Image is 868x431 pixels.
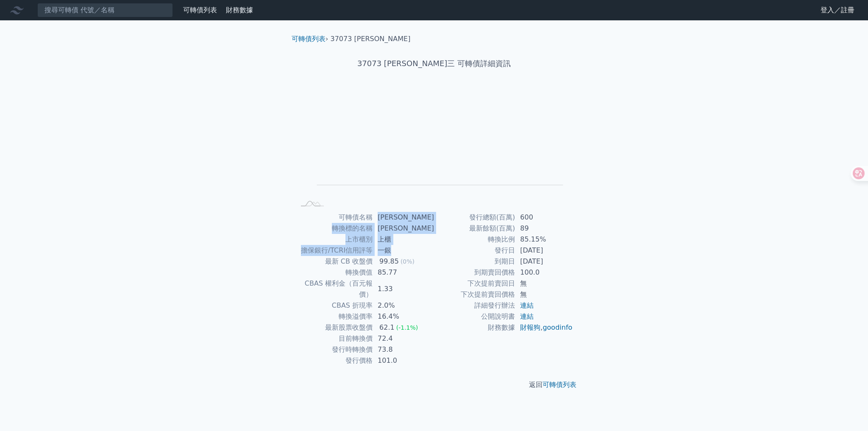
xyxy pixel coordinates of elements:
td: 16.4% [373,311,434,322]
span: (0%) [401,258,415,265]
h1: 37073 [PERSON_NAME]三 可轉債詳細資訊 [285,58,583,70]
input: 搜尋可轉債 代號／名稱 [37,3,173,17]
td: 無 [515,278,573,289]
a: 連結 [520,312,534,320]
a: 可轉債列表 [292,35,325,43]
td: 無 [515,289,573,300]
li: 37073 [PERSON_NAME] [331,34,411,44]
td: [PERSON_NAME] [373,212,434,223]
td: 最新 CB 收盤價 [295,256,373,267]
td: 下次提前賣回價格 [434,289,515,300]
td: , [515,322,573,333]
td: 73.8 [373,344,434,355]
td: 85.77 [373,267,434,278]
td: 轉換價值 [295,267,373,278]
a: 財報狗 [520,323,540,331]
td: 發行日 [434,245,515,256]
td: 89 [515,223,573,234]
td: [DATE] [515,245,573,256]
td: 詳細發行辦法 [434,300,515,311]
li: › [292,34,328,44]
a: 連結 [520,301,534,309]
td: 上櫃 [373,234,434,245]
td: 財務數據 [434,322,515,333]
td: 上市櫃別 [295,234,373,245]
span: (-1.1%) [396,324,418,331]
td: 發行總額(百萬) [434,212,515,223]
a: 可轉債列表 [542,381,576,389]
td: 72.4 [373,333,434,344]
td: 100.0 [515,267,573,278]
td: 600 [515,212,573,223]
td: 最新餘額(百萬) [434,223,515,234]
td: 可轉債名稱 [295,212,373,223]
td: 1.33 [373,278,434,300]
a: 可轉債列表 [183,6,217,14]
td: 最新股票收盤價 [295,322,373,333]
td: 一銀 [373,245,434,256]
div: 99.85 [378,256,401,267]
a: goodinfo [542,323,572,331]
td: CBAS 權利金（百元報價） [295,278,373,300]
td: 發行價格 [295,355,373,366]
td: 發行時轉換價 [295,344,373,355]
td: 擔保銀行/TCRI信用評等 [295,245,373,256]
a: 財務數據 [226,6,253,14]
a: 登入／註冊 [814,3,861,17]
td: [DATE] [515,256,573,267]
td: 轉換比例 [434,234,515,245]
td: 到期賣回價格 [434,267,515,278]
td: 2.0% [373,300,434,311]
td: [PERSON_NAME] [373,223,434,234]
td: 目前轉換價 [295,333,373,344]
td: 到期日 [434,256,515,267]
td: 轉換標的名稱 [295,223,373,234]
td: 101.0 [373,355,434,366]
td: 公開說明書 [434,311,515,322]
p: 返回 [285,380,583,390]
td: CBAS 折現率 [295,300,373,311]
td: 85.15% [515,234,573,245]
td: 下次提前賣回日 [434,278,515,289]
div: 62.1 [378,322,396,333]
g: Chart [309,96,563,197]
td: 轉換溢價率 [295,311,373,322]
